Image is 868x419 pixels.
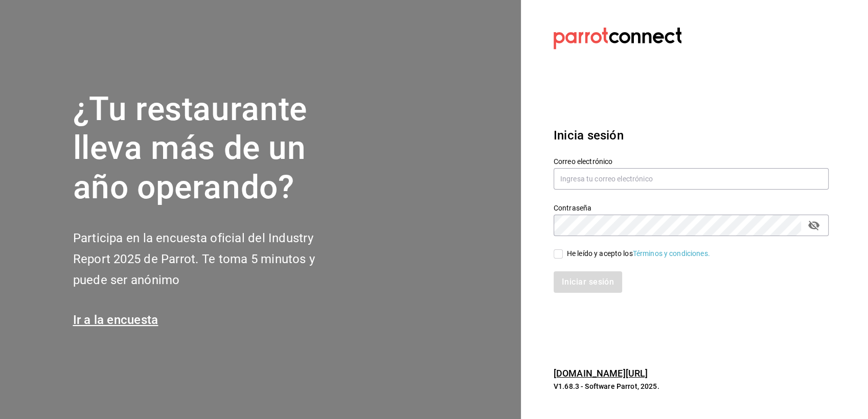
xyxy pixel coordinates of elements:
p: V1.68.3 - Software Parrot, 2025. [554,381,829,391]
h1: ¿Tu restaurante lleva más de un año operando? [73,90,349,207]
a: Ir a la encuesta [73,313,158,327]
h2: Participa en la encuesta oficial del Industry Report 2025 de Parrot. Te toma 5 minutos y puede se... [73,228,349,290]
a: Términos y condiciones. [633,249,710,258]
div: He leído y acepto los [567,248,710,259]
label: Contraseña [554,204,829,211]
h3: Inicia sesión [554,126,829,145]
a: [DOMAIN_NAME][URL] [554,368,648,379]
button: Campo de contraseña [805,217,823,234]
label: Correo electrónico [554,157,829,165]
input: Ingresa tu correo electrónico [554,168,829,190]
